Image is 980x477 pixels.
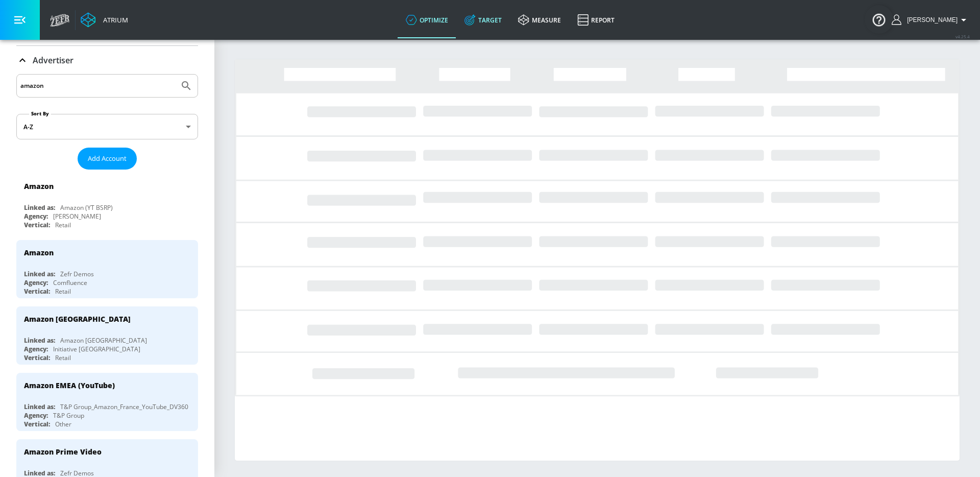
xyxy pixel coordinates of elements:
div: Retail [55,221,71,229]
div: Initiative [GEOGRAPHIC_DATA] [53,345,140,353]
span: v 4.25.4 [955,34,970,39]
div: AmazonLinked as:Zefr DemosAgency:ComfluenceVertical:Retail [16,240,198,298]
a: Target [456,2,510,38]
div: Amazon [24,181,54,191]
div: Retail [55,287,71,296]
div: Linked as: [24,270,55,278]
div: Amazon (YT BSRP) [60,203,113,212]
a: Atrium [81,12,128,28]
div: Vertical: [24,353,50,362]
button: Add Account [78,148,137,170]
div: [PERSON_NAME] [53,212,101,221]
div: Amazon EMEA (YouTube) [24,380,115,390]
div: Other [55,420,71,428]
div: Vertical: [24,420,50,428]
button: [PERSON_NAME] [892,14,970,26]
div: Comfluence [53,278,87,287]
div: AmazonLinked as:Amazon (YT BSRP)Agency:[PERSON_NAME]Vertical:Retail [16,174,198,232]
div: Vertical: [24,287,50,296]
div: Zefr Demos [60,270,94,278]
div: Atrium [99,15,128,25]
div: Advertiser [16,46,198,75]
label: Sort By [29,110,51,117]
div: Linked as: [24,402,55,411]
div: A-Z [16,114,198,139]
button: Submit Search [175,75,198,97]
div: Linked as: [24,336,55,345]
div: Agency: [24,411,48,420]
button: Open Resource Center [865,5,893,34]
div: T&P Group_Amazon_France_YouTube_DV360 [60,402,188,411]
div: Retail [55,353,71,362]
a: measure [510,2,569,38]
div: T&P Group [53,411,84,420]
div: Amazon [GEOGRAPHIC_DATA] [24,314,131,324]
div: Amazon EMEA (YouTube)Linked as:T&P Group_Amazon_France_YouTube_DV360Agency:T&P GroupVertical:Other [16,373,198,431]
div: Agency: [24,278,48,287]
a: Report [569,2,623,38]
div: Amazon [24,248,54,257]
span: login as: guillermo.cabrera@zefr.com [903,16,958,23]
div: Agency: [24,212,48,221]
p: Advertiser [33,55,73,66]
div: Amazon [GEOGRAPHIC_DATA] [60,336,147,345]
div: Linked as: [24,203,55,212]
input: Search by name [20,79,175,92]
div: Amazon [GEOGRAPHIC_DATA]Linked as:Amazon [GEOGRAPHIC_DATA]Agency:Initiative [GEOGRAPHIC_DATA]Vert... [16,306,198,365]
a: optimize [398,2,456,38]
div: Agency: [24,345,48,353]
div: Amazon Prime Video [24,447,102,457]
span: Add Account [88,153,127,164]
div: Vertical: [24,221,50,229]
